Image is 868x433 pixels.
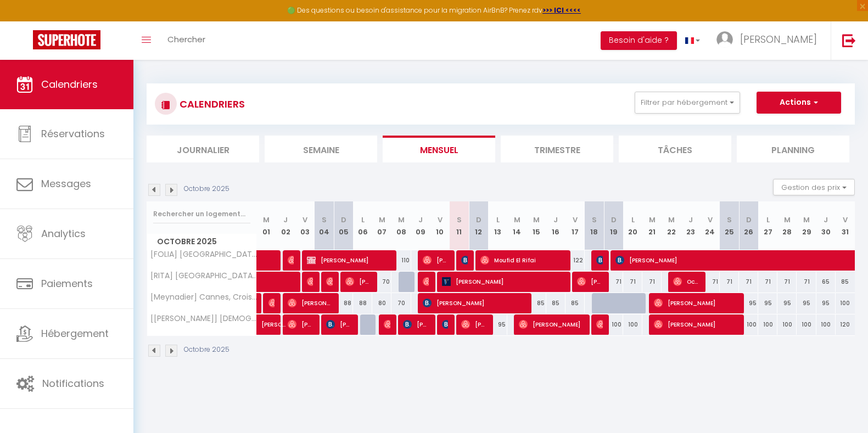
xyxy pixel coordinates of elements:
span: Oceana Penniment [673,271,699,292]
th: 28 [777,201,797,250]
th: 22 [662,201,681,250]
th: 05 [334,201,353,250]
abbr: M [379,215,385,225]
img: ... [716,31,733,48]
div: 100 [797,314,816,335]
div: 95 [797,293,816,313]
div: 100 [623,314,642,335]
div: 85 [565,293,585,313]
p: Octobre 2025 [184,345,229,355]
span: [PERSON_NAME] [596,314,603,335]
th: 27 [758,201,777,250]
div: 95 [758,293,777,313]
th: 10 [430,201,450,250]
li: Tâches [619,136,731,162]
span: Octobre 2025 [147,234,256,250]
div: 71 [797,272,816,292]
span: [PERSON_NAME] [423,293,525,313]
span: Paiements [41,277,93,290]
div: 100 [777,314,797,335]
th: 16 [546,201,565,250]
abbr: M [398,215,405,225]
div: 65 [816,272,836,292]
th: 03 [295,201,315,250]
span: [PERSON_NAME] [654,293,737,313]
li: Semaine [265,136,377,162]
abbr: V [438,215,443,225]
span: [PERSON_NAME] [261,308,287,329]
th: 04 [315,201,334,250]
span: [PERSON_NAME] [423,250,449,271]
div: 71 [777,272,797,292]
span: [PERSON_NAME] [442,271,564,292]
abbr: M [263,215,270,225]
span: [PERSON_NAME] [461,250,468,271]
abbr: M [514,215,520,225]
div: 71 [642,272,662,292]
span: [PERSON_NAME] [288,293,333,313]
abbr: L [766,215,770,225]
img: logout [842,33,856,47]
abbr: D [611,215,617,225]
abbr: J [553,215,558,225]
div: 85 [836,272,855,292]
span: [PERSON_NAME] [740,32,817,46]
div: 95 [816,293,836,313]
abbr: S [727,215,732,225]
th: 02 [276,201,295,250]
div: 95 [777,293,797,313]
span: Moufid El Rifai [480,250,564,271]
span: [PERSON_NAME] [577,271,603,292]
abbr: V [573,215,578,225]
abbr: V [303,215,307,225]
div: 88 [334,293,353,313]
abbr: M [784,215,791,225]
abbr: S [592,215,597,225]
span: Réservations [41,127,105,140]
abbr: L [361,215,365,225]
span: Messages [41,177,91,190]
a: ... [PERSON_NAME] [708,21,831,60]
a: [PERSON_NAME] [257,314,276,335]
abbr: J [824,215,828,225]
abbr: D [476,215,481,225]
strong: >>> ICI <<<< [542,5,581,15]
div: 71 [758,272,777,292]
abbr: M [649,215,656,225]
img: Super Booking [33,30,100,49]
div: 122 [565,250,585,271]
span: [PERSON_NAME] [519,314,583,335]
th: 14 [507,201,527,250]
div: 100 [816,314,836,335]
abbr: V [843,215,848,225]
div: 120 [836,314,855,335]
span: Labessca [PERSON_NAME] [423,271,429,292]
abbr: J [418,215,423,225]
button: Actions [757,92,841,114]
span: Notifications [42,376,104,390]
div: 100 [739,314,758,335]
th: 20 [623,201,642,250]
abbr: M [803,215,810,225]
span: [PERSON_NAME] [442,314,449,335]
th: 11 [450,201,469,250]
th: 15 [527,201,546,250]
th: 26 [739,201,758,250]
div: 71 [623,272,642,292]
abbr: S [322,215,327,225]
th: 09 [411,201,430,250]
th: 13 [488,201,507,250]
span: [RITA] [GEOGRAPHIC_DATA], [GEOGRAPHIC_DATA] à 3 minutes - [GEOGRAPHIC_DATA][PERSON_NAME] [149,272,259,280]
a: Chercher [159,21,214,60]
abbr: M [533,215,540,225]
th: 19 [604,201,623,250]
th: 17 [565,201,585,250]
span: Chercher [167,33,205,45]
div: 100 [604,314,623,335]
span: [PERSON_NAME] [326,314,352,335]
li: Mensuel [383,136,495,162]
abbr: L [496,215,500,225]
div: 95 [488,314,507,335]
span: [PERSON_NAME] [307,271,313,292]
abbr: L [631,215,635,225]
